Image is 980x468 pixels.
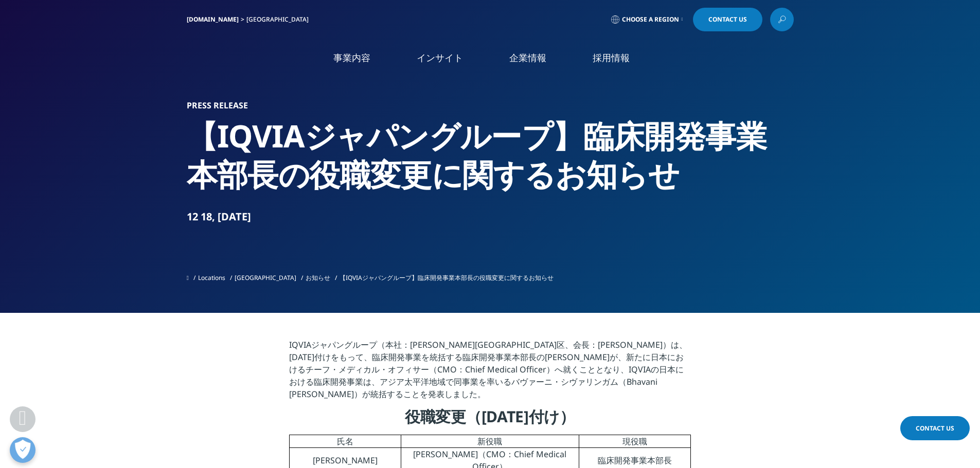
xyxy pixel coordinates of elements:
[401,435,579,448] td: 新役職
[187,117,794,194] h2: 【IQVIAジャパングループ】臨床開発事業本部長の役職変更に関するお知らせ
[509,51,546,64] a: 企業情報
[187,15,239,24] a: [DOMAIN_NAME]
[289,339,691,406] p: IQVIAジャパングループ（本社：[PERSON_NAME][GEOGRAPHIC_DATA]区、会長：[PERSON_NAME]）は、[DATE]付けをもって、臨床開発事業を統括する臨床開発事...
[622,15,679,24] span: Choose a Region
[579,435,691,448] td: 現役職
[290,435,401,448] td: 氏名
[708,16,747,23] span: Contact Us
[900,416,970,440] a: Contact Us
[235,273,296,282] a: [GEOGRAPHIC_DATA]
[246,15,313,24] div: [GEOGRAPHIC_DATA]
[916,424,954,433] span: Contact Us
[187,100,794,110] h1: Press Release
[273,36,794,85] nav: Primary
[405,406,575,427] strong: 役職変更（[DATE]付け）
[417,51,463,64] a: インサイト
[693,8,762,31] a: Contact Us
[187,210,794,224] div: 12 18, [DATE]
[306,273,330,282] a: お知らせ
[593,51,630,64] a: 採用情報
[340,273,554,282] span: 【IQVIAジャパングループ】臨床開発事業本部長の役職変更に関するお知らせ
[10,437,35,463] button: 優先設定センターを開く
[198,273,225,282] a: Locations
[333,51,370,64] a: 事業内容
